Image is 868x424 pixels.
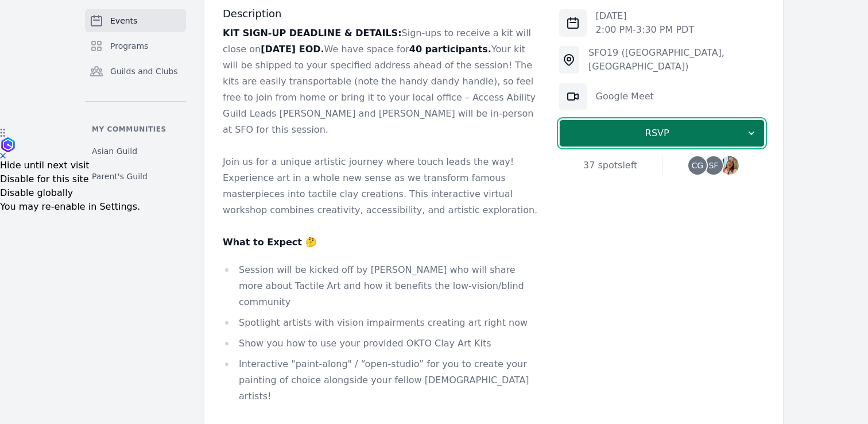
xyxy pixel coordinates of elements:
p: Join us for a unique artistic journey where touch leads the way! Experience art in a whole new se... [223,154,541,218]
span: Parent's Guild [92,171,148,182]
span: RSVP [569,126,746,140]
button: RSVP [559,120,765,147]
span: Programs [110,40,148,52]
div: SFO19 ([GEOGRAPHIC_DATA], [GEOGRAPHIC_DATA]) [588,46,765,74]
span: Asian Guild [92,145,137,157]
li: Session will be kicked off by [PERSON_NAME] who will share more about Tactile Art and how it bene... [223,262,541,310]
strong: [DATE] EOD. [261,44,324,55]
li: Spotlight artists with vision impairments creating art right now [223,315,541,331]
a: Events [85,9,186,32]
p: [DATE] [596,9,695,23]
strong: KIT SIGN-UP DEADLINE & DETAILS: [223,28,402,38]
a: Guilds and Clubs [85,60,186,83]
p: 2:00 PM - 3:30 PM PDT [596,23,695,37]
nav: Sidebar [85,9,186,187]
strong: What to Expect 🤔 [223,237,317,248]
li: Show you how to use your provided OKTO Clay Art Kits [223,336,541,352]
span: Events [110,15,137,26]
span: SF [708,161,718,169]
span: Guilds and Clubs [110,65,178,77]
p: My communities [85,125,186,134]
a: Asian Guild [85,141,186,161]
a: Parent's Guild [85,166,186,187]
span: CG [692,161,704,169]
strong: 40 participants. [409,44,491,55]
p: Sign-ups to receive a kit will close on We have space for Your kit will be shipped to your specif... [223,25,541,138]
div: 37 spots left [559,159,662,172]
li: Interactive "paint-along" / “open-studio” for you to create your painting of choice alongside you... [223,356,541,404]
a: Google Meet [596,91,654,102]
h3: Description [223,7,541,21]
a: Programs [85,34,186,57]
